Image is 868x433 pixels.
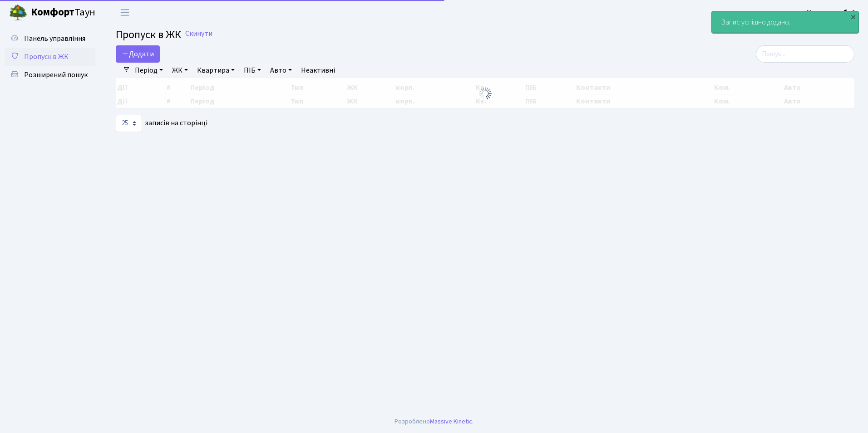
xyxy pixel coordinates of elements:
[116,115,207,132] label: записів на сторінці
[193,63,238,78] a: Квартира
[168,63,192,78] a: ЖК
[131,63,167,78] a: Період
[185,30,212,38] a: Скинути
[712,11,858,33] div: Запис успішно додано.
[266,63,296,78] a: Авто
[848,12,858,21] div: ×
[395,417,473,427] div: Розроблено .
[31,5,74,20] b: Комфорт
[240,63,265,78] a: ПІБ
[122,49,154,59] span: Додати
[24,70,88,80] span: Розширений пошук
[116,27,181,43] span: Пропуск в ЖК
[478,86,493,101] img: Обробка...
[24,52,69,62] span: Пропуск в ЖК
[5,48,95,66] a: Пропуск в ЖК
[5,66,95,84] a: Розширений пошук
[807,8,857,18] b: Консьєрж б. 4.
[31,5,95,20] span: Таун
[297,63,339,78] a: Неактивні
[5,30,95,48] a: Панель управління
[430,417,472,426] a: Massive Kinetic
[756,45,854,63] input: Пошук...
[807,7,857,18] a: Консьєрж б. 4.
[116,115,142,132] select: записів на сторінці
[113,5,136,20] button: Переключити навігацію
[116,45,160,63] a: Додати
[24,34,85,44] span: Панель управління
[9,4,27,22] img: logo.png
